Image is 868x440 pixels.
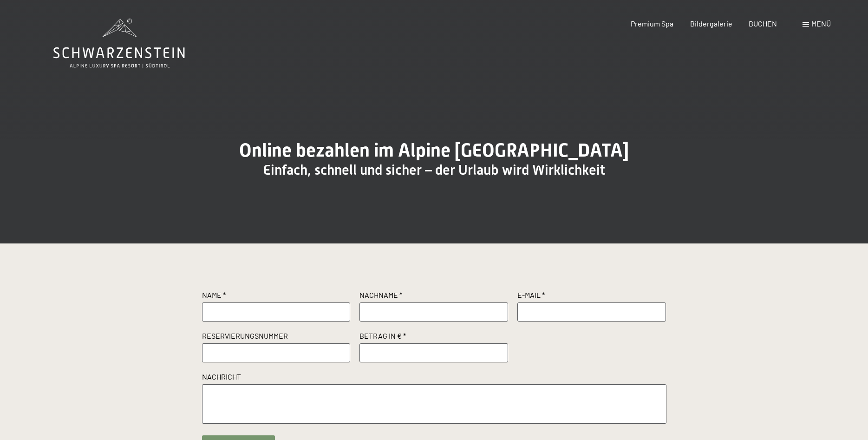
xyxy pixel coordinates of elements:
label: Nachricht [202,372,666,384]
label: Betrag in € * [359,331,508,343]
label: Name * [202,290,351,302]
span: Einfach, schnell und sicher – der Urlaub wird Wirklichkeit [263,162,605,178]
span: Menü [811,19,831,28]
label: Reservierungsnummer [202,331,351,343]
span: Online bezahlen im Alpine [GEOGRAPHIC_DATA] [239,139,629,161]
a: BUCHEN [749,19,777,28]
label: Nachname * [359,290,508,302]
a: Bildergalerie [690,19,732,28]
a: Premium Spa [631,19,673,28]
label: E-Mail * [517,290,666,302]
